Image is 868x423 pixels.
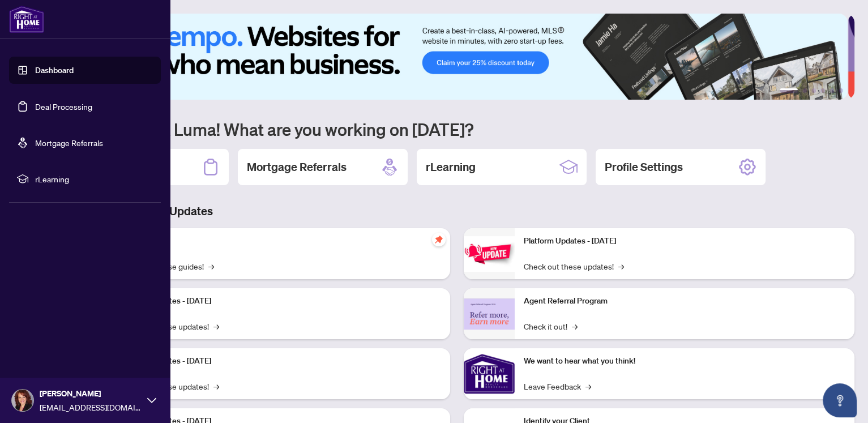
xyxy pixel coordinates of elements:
h2: Mortgage Referrals [247,159,347,175]
button: 3 [811,88,816,93]
a: Mortgage Referrals [35,138,103,148]
h2: rLearning [426,159,476,175]
span: [EMAIL_ADDRESS][DOMAIN_NAME] [40,401,142,413]
span: → [213,320,219,332]
a: Deal Processing [35,101,92,112]
button: 2 [802,88,807,93]
img: Profile Icon [12,390,33,411]
img: Slide 0 [59,14,848,100]
span: → [585,380,591,392]
span: → [208,260,214,272]
span: [PERSON_NAME] [40,387,142,400]
img: logo [9,6,44,33]
img: Agent Referral Program [464,298,515,330]
img: We want to hear what you think! [464,348,515,399]
span: → [213,380,219,392]
h1: Welcome back Luma! What are you working on [DATE]? [59,118,854,140]
button: Open asap [823,383,857,417]
button: 1 [780,88,798,93]
h2: Profile Settings [605,159,683,175]
span: → [572,320,578,332]
h3: Brokerage & Industry Updates [59,203,854,219]
span: → [618,260,624,272]
p: Self-Help [119,235,441,247]
img: Platform Updates - June 23, 2025 [464,236,515,272]
span: rLearning [35,173,153,185]
p: Platform Updates - [DATE] [524,235,846,247]
button: 6 [839,88,843,93]
p: We want to hear what you think! [524,355,846,368]
p: Platform Updates - [DATE] [119,355,441,368]
a: Leave Feedback→ [524,380,591,392]
p: Platform Updates - [DATE] [119,295,441,307]
a: Dashboard [35,65,74,75]
a: Check it out!→ [524,320,578,332]
button: 4 [820,88,825,93]
span: pushpin [432,233,446,246]
a: Check out these updates!→ [524,260,624,272]
button: 5 [829,88,834,93]
p: Agent Referral Program [524,295,846,307]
